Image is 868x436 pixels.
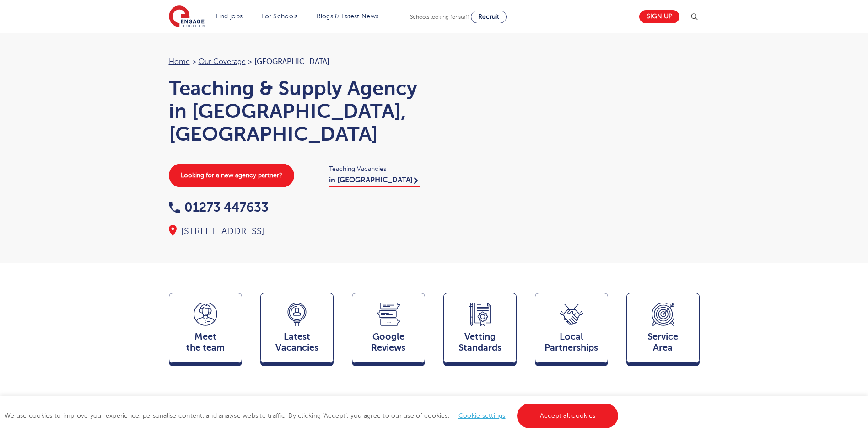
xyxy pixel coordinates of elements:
span: > [192,58,196,66]
span: Vetting Standards [448,331,512,353]
span: Schools looking for staff [410,14,469,20]
a: Find jobs [216,13,243,20]
a: VettingStandards [443,293,517,367]
span: Service Area [631,331,695,353]
img: Engage Education [169,5,205,28]
span: Local Partnerships [540,331,603,353]
span: Latest Vacancies [265,331,329,353]
nav: breadcrumb [169,56,425,68]
a: Looking for a new agency partner? [169,164,294,187]
a: For Schools [261,13,297,20]
span: Recruit [478,13,499,20]
span: [GEOGRAPHIC_DATA] [254,58,329,66]
a: Home [169,58,190,66]
a: GoogleReviews [352,293,425,367]
a: Cookie settings [458,412,506,419]
a: Blogs & Latest News [317,13,379,20]
a: Recruit [471,11,507,23]
span: Teaching Vacancies [329,164,425,174]
a: Sign up [639,10,679,23]
a: Our coverage [199,58,246,66]
span: We use cookies to improve your experience, personalise content, and analyse website traffic. By c... [5,412,620,419]
a: ServiceArea [626,293,700,367]
span: > [248,58,252,66]
h1: Teaching & Supply Agency in [GEOGRAPHIC_DATA], [GEOGRAPHIC_DATA] [169,77,425,145]
a: in [GEOGRAPHIC_DATA] [329,176,420,187]
span: Meet the team [174,331,237,353]
a: 01273 447633 [169,200,269,214]
a: Local Partnerships [535,293,608,367]
a: LatestVacancies [260,293,334,367]
div: [STREET_ADDRESS] [169,225,425,238]
a: Accept all cookies [517,404,619,428]
a: Meetthe team [169,293,242,367]
span: Google Reviews [357,331,420,353]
